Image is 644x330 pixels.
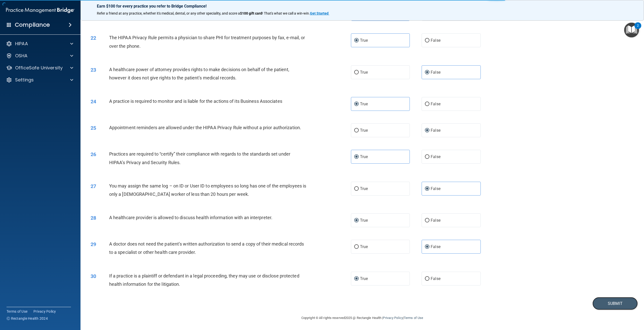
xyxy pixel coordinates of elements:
span: False [431,154,440,159]
a: Get Started [310,11,329,15]
span: 26 [91,151,96,157]
input: True [354,245,359,249]
input: False [425,277,429,281]
span: Refer a friend at any practice, whether it's medical, dental, or any other speciality, and score a [97,11,240,15]
input: True [354,71,359,74]
span: If a practice is a plaintiff or defendant in a legal proceeding, they may use or disclose protect... [109,273,299,287]
span: You may assign the same log – on ID or User ID to employees so long has one of the employees is o... [109,183,306,197]
input: False [425,71,429,74]
h4: Compliance [15,21,50,28]
span: 25 [91,125,96,131]
input: True [354,219,359,222]
a: HIPAA [6,41,73,47]
span: Ⓒ Rectangle Health 2024 [7,316,48,321]
a: Terms of Use [404,316,423,320]
p: HIPAA [15,41,28,47]
input: False [425,155,429,159]
span: True [360,70,368,75]
p: Earn $100 for every practice you refer to Bridge Compliance! [97,4,628,9]
input: False [425,39,429,42]
span: A doctor does not need the patient’s written authorization to send a copy of their medical record... [109,241,304,255]
span: True [360,244,368,249]
span: 30 [91,273,96,279]
input: True [354,102,359,106]
input: True [354,39,359,42]
button: Submit [592,297,638,310]
span: True [360,38,368,43]
input: True [354,277,359,281]
strong: Get Started [310,11,329,15]
span: False [431,276,440,281]
p: OfficeSafe University [15,65,63,71]
span: 27 [91,183,96,189]
button: Open Resource Center, 2 new notifications [624,23,639,37]
p: Settings [15,77,34,83]
input: True [354,129,359,132]
span: True [360,102,368,106]
input: True [354,187,359,191]
span: 23 [91,67,96,73]
a: Terms of Use [7,309,27,314]
span: 28 [91,215,96,221]
div: 2 [637,26,639,32]
span: True [360,276,368,281]
input: True [354,155,359,159]
span: Practices are required to “certify” their compliance with regards to the standards set under HIPA... [109,151,290,165]
input: False [425,129,429,132]
span: A practice is required to monitor and is liable for the actions of its Business Associates [109,99,282,104]
a: Privacy Policy [33,309,56,314]
span: False [431,102,440,106]
span: True [360,154,368,159]
span: False [431,70,440,75]
span: False [431,244,440,249]
span: False [431,218,440,223]
span: A healthcare power of attorney provides rights to make decisions on behalf of the patient, howeve... [109,67,289,80]
span: False [431,128,440,133]
span: Appointment reminders are allowed under the HIPAA Privacy Rule without a prior authorization. [109,125,301,130]
input: False [425,219,429,222]
input: False [425,102,429,106]
span: 24 [91,99,96,105]
span: False [431,186,440,191]
a: OfficeSafe University [6,65,73,71]
span: True [360,128,368,133]
a: OSHA [6,53,73,59]
input: False [425,245,429,249]
span: 29 [91,241,96,247]
img: PMB logo [6,5,74,15]
span: True [360,218,368,223]
span: ! That's what we call a win-win. [262,11,310,15]
span: The HIPAA Privacy Rule permits a physician to share PHI for treatment purposes by fax, e-mail, or... [109,35,305,49]
span: A healthcare provider is allowed to discuss health information with an interpreter. [109,215,272,220]
a: Settings [6,77,73,83]
a: Privacy Policy [383,316,403,320]
span: False [431,38,440,43]
span: 22 [91,35,96,41]
span: True [360,186,368,191]
strong: $100 gift card [240,11,262,15]
p: OSHA [15,53,28,59]
input: False [425,187,429,191]
div: Copyright © All rights reserved 2025 @ Rectangle Health | | [270,310,454,326]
